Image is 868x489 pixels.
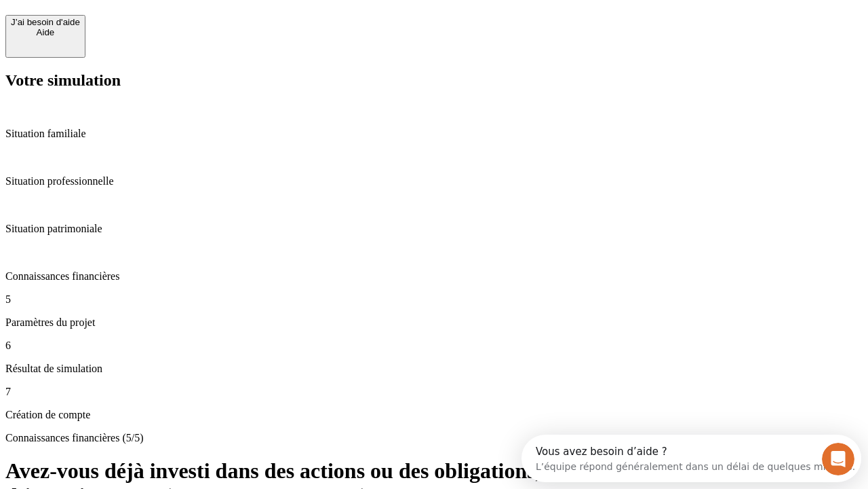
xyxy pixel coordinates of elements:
[5,223,863,235] p: Situation patrimoniale
[5,128,863,140] p: Situation familiale
[822,443,854,475] iframe: Intercom live chat
[5,293,863,306] p: 5
[11,27,80,37] div: Aide
[5,340,863,352] p: 6
[5,432,863,444] p: Connaissances financières (5/5)
[5,71,863,90] h2: Votre simulation
[5,363,863,375] p: Résultat de simulation
[5,15,85,58] button: J’ai besoin d'aideAide
[5,316,863,329] p: Paramètres du projet
[14,22,334,37] div: L’équipe répond généralement dans un délai de quelques minutes.
[5,175,863,187] p: Situation professionnelle
[5,5,374,43] div: Ouvrir le Messenger Intercom
[5,270,863,283] p: Connaissances financières
[14,12,334,22] div: Vous avez besoin d’aide ?
[5,386,863,398] p: 7
[5,409,863,421] p: Création de compte
[11,17,80,27] div: J’ai besoin d'aide
[521,435,861,482] iframe: Intercom live chat discovery launcher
